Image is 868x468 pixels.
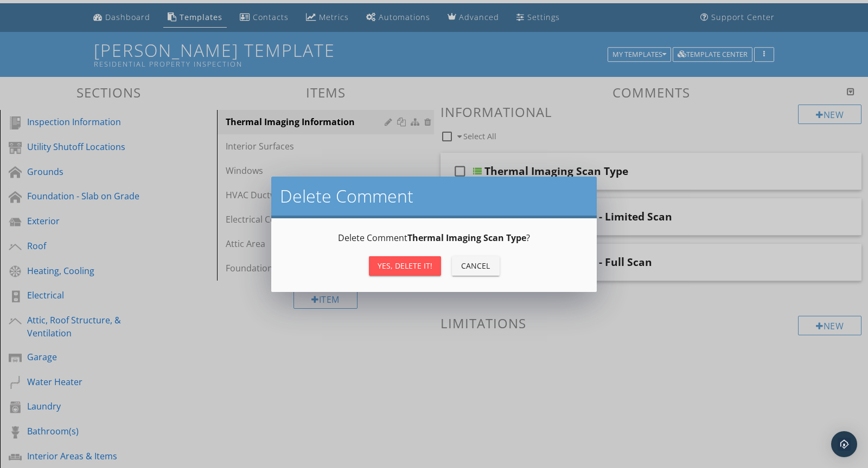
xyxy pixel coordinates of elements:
div: Open Intercom Messenger [831,431,857,457]
p: Delete Comment ? [284,231,584,244]
div: Cancel [461,260,491,271]
button: Yes, Delete it! [369,256,441,276]
strong: Thermal Imaging Scan Type [407,232,526,244]
h2: Delete Comment [280,185,588,207]
button: Cancel [452,256,500,276]
div: Yes, Delete it! [378,260,432,271]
